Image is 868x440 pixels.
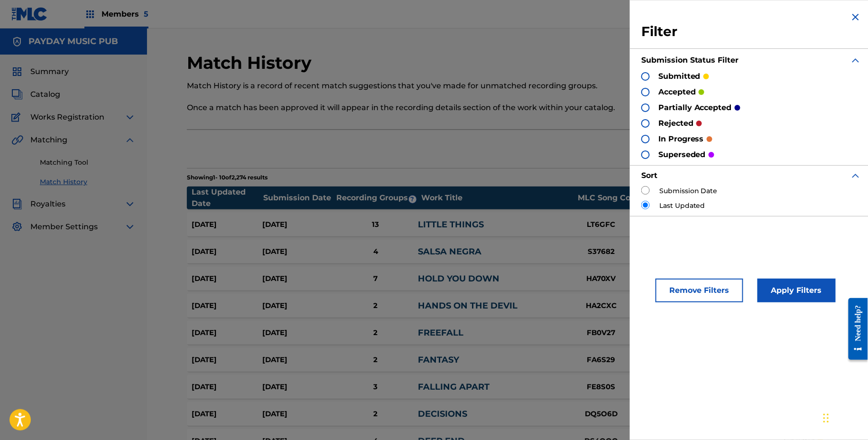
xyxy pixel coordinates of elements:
img: MLC Logo [11,7,48,21]
img: Summary [11,66,23,77]
img: Royalties [11,198,23,210]
h3: Filter [641,23,861,40]
img: Member Settings [11,221,23,233]
span: ? [409,196,416,203]
div: [DATE] [262,273,333,284]
span: Matching [30,134,67,146]
iframe: Resource Center [841,290,868,367]
img: expand [850,170,861,181]
div: [DATE] [192,328,262,338]
img: expand [850,55,861,66]
a: SummarySummary [11,66,69,77]
div: HA2CXC [566,300,637,311]
div: Last Updated Date [192,187,263,209]
div: FA6S29 [566,355,637,365]
img: Catalog [11,89,23,100]
div: FB0V27 [566,328,637,338]
a: DECISIONS [418,409,467,419]
a: SALSA NEGRA [418,246,481,257]
a: Matching Tool [40,158,136,168]
p: rejected [658,118,693,129]
div: 2 [333,328,418,338]
span: Member Settings [30,221,98,233]
div: [DATE] [262,219,333,230]
div: 4 [333,246,418,257]
p: accepted [658,86,696,98]
div: FE8S0S [566,382,637,393]
a: FANTASY [418,355,459,365]
div: Recording Groups [335,192,421,204]
p: Showing 1 - 10 of 2,274 results [187,173,268,182]
div: DQ5O6D [566,409,637,420]
img: Accounts [11,36,23,47]
span: Catalog [30,89,60,100]
button: Remove Filters [656,279,743,302]
div: 3 [333,382,418,393]
div: S37682 [566,246,637,257]
div: Work Title [421,192,573,204]
span: Royalties [30,198,65,210]
p: Once a match has been approved it will appear in the recording details section of the work within... [187,102,681,113]
div: 2 [333,300,418,311]
span: Works Registration [30,112,104,123]
img: Works Registration [11,112,24,123]
div: MLC Song Code [573,192,645,204]
div: [DATE] [192,382,262,393]
img: close [850,11,861,23]
div: [DATE] [192,355,262,365]
span: Members [102,9,148,19]
p: Match History is a record of recent match suggestions that you've made for unmatched recording gr... [187,80,681,92]
iframe: Chat Widget [821,394,868,440]
strong: Submission Status Filter [641,56,739,65]
span: 5 [144,9,148,19]
div: [DATE] [192,273,262,284]
div: 7 [333,273,418,284]
img: expand [124,112,136,123]
div: [DATE] [192,409,262,420]
label: Submission Date [659,186,718,196]
p: partially accepted [658,102,732,113]
div: [DATE] [262,246,333,257]
img: Matching [11,134,23,146]
div: 13 [333,219,418,230]
div: [DATE] [192,219,262,230]
strong: Sort [641,171,657,180]
div: [DATE] [262,382,333,393]
img: expand [124,198,136,210]
div: [DATE] [192,246,262,257]
p: submitted [658,71,701,82]
a: HANDS ON THE DEVIL [418,300,517,311]
div: 2 [333,355,418,365]
button: Apply Filters [757,279,836,302]
span: Summary [30,66,69,77]
img: expand [124,221,136,233]
h5: PAYDAY MUSIC PUB [28,36,118,47]
div: [DATE] [262,300,333,311]
div: [DATE] [262,409,333,420]
div: 2 [333,409,418,420]
div: Submission Date [263,192,334,204]
a: CatalogCatalog [11,89,60,100]
a: FALLING APART [418,382,489,392]
div: HA70XV [566,273,637,284]
div: [DATE] [262,328,333,338]
div: LT6GFC [566,219,637,230]
a: FREEFALL [418,328,463,338]
div: Drag [823,404,829,432]
img: Top Rightsholders [84,9,96,20]
p: in progress [658,133,704,145]
a: LITTLE THINGS [418,219,484,230]
h2: Match History [187,52,316,74]
label: Last Updated [659,201,705,211]
a: Match History [40,177,136,187]
a: HOLD YOU DOWN [418,273,499,284]
p: superseded [658,149,706,160]
div: [DATE] [262,355,333,365]
img: expand [124,134,136,146]
div: [DATE] [192,300,262,311]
